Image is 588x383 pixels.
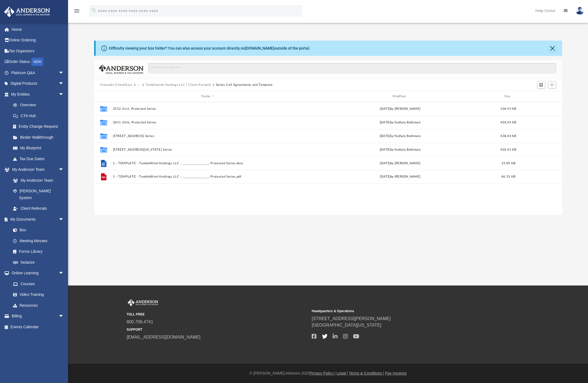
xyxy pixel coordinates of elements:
[127,299,159,306] img: Anderson Advisors Platinum Portal
[305,107,495,111] div: [DATE] by [PERSON_NAME]
[73,8,80,14] i: menu
[4,67,72,78] a: Platinum Q&Aarrow_drop_down
[385,371,406,375] a: Pay Invoices
[4,78,72,89] a: Digital Productsarrow_drop_down
[497,94,519,99] div: Size
[312,323,381,327] a: [GEOGRAPHIC_DATA][US_STATE]
[501,162,515,165] span: 15.89 KB
[4,164,69,175] a: My Anderson Teamarrow_drop_down
[310,371,336,375] a: Privacy Policy |
[113,121,303,124] button: 2811 65th, Protected Series
[4,268,69,279] a: Online Learningarrow_drop_down
[100,83,132,87] button: Viewable-ClientDocs
[548,81,556,89] button: Add
[500,121,516,124] span: 403.44 KB
[500,107,516,110] span: 106.93 KB
[245,46,274,50] a: [DOMAIN_NAME]
[109,45,310,51] div: Difficulty viewing your box folder? You can also access your account directly on outside of the p...
[127,335,200,339] a: [EMAIL_ADDRESS][DOMAIN_NAME]
[113,134,303,138] button: [STREET_ADDRESS] Series
[127,320,153,324] a: 800.706.4741
[59,268,69,279] span: arrow_drop_down
[113,175,303,178] button: 1 - TEMPLATE - TumbleWind Holdings LLC - _________________, Protected Series.pdf
[8,153,72,164] a: Tax Due Dates
[549,44,556,52] button: Close
[73,10,80,14] a: menu
[8,257,69,268] a: Notarize
[31,58,43,66] div: NEW
[59,67,69,78] span: arrow_drop_down
[127,327,308,332] small: SUPPORT
[500,148,516,151] span: 402.41 KB
[305,134,495,139] div: [DATE] by Nathaly Baltimore
[137,83,141,87] button: ···
[305,147,495,152] div: [DATE] by Nathaly Baltimore
[96,94,110,99] div: id
[8,278,69,289] a: Courses
[8,100,72,111] a: Overview
[312,309,493,314] small: Headquarters & Operations
[501,175,515,178] span: 86.15 KB
[8,110,72,121] a: CTA Hub
[8,289,67,300] a: Video Training
[4,24,72,35] a: Home
[8,203,69,214] a: Client Referrals
[94,102,562,215] div: grid
[8,132,72,143] a: Binder Walkthrough
[112,94,302,99] div: Name
[8,235,69,246] a: Meeting Minutes
[4,56,72,68] a: Order StatusNEW
[59,311,69,322] span: arrow_drop_down
[127,312,308,317] small: TOLL FREE
[4,311,72,322] a: Billingarrow_drop_down
[4,45,72,56] a: Tax Organizers
[59,164,69,175] span: arrow_drop_down
[305,174,495,179] div: [DATE] by [PERSON_NAME]
[113,107,303,111] button: 2512 61st, Protected Series
[349,371,384,375] a: Terms & Conditions |
[305,94,495,99] div: Modified
[312,316,391,321] a: [STREET_ADDRESS][PERSON_NAME]
[8,186,69,203] a: [PERSON_NAME] System
[59,89,69,100] span: arrow_drop_down
[576,7,584,15] img: User Pic
[500,135,516,138] span: 438.44 KB
[59,214,69,225] span: arrow_drop_down
[8,246,67,257] a: Forms Library
[8,175,67,186] a: My Anderson Team
[4,35,72,46] a: Online Ordering
[4,89,72,100] a: My Entitiesarrow_drop_down
[8,300,69,311] a: Resources
[305,161,495,166] div: [DATE] by [PERSON_NAME]
[8,121,72,132] a: Entity Change Request
[522,94,560,99] div: id
[113,148,303,151] button: [STREET_ADDRESS][US_STATE] Series
[59,78,69,89] span: arrow_drop_down
[8,143,69,154] a: My Blueprint
[2,7,52,17] img: Anderson Advisors Platinum Portal
[537,81,545,89] button: Switch to Grid View
[4,214,69,225] a: My Documentsarrow_drop_down
[216,83,273,87] button: Series Cell Agreements and Template
[113,162,303,165] button: 1 - TEMPLATE - TumbleWind Holdings LLC - _________________, Protected Series.docx
[91,7,97,13] i: search
[148,63,556,74] input: Search files and folders
[336,371,348,375] a: Legal |
[4,321,72,332] a: Events Calendar
[68,370,588,376] div: © [PERSON_NAME] Advisors 2025
[146,83,211,87] button: Tumblewind Holdings,LLC ( Client-Formed)
[305,120,495,125] div: [DATE] by Nathaly Baltimore
[8,225,67,236] a: Box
